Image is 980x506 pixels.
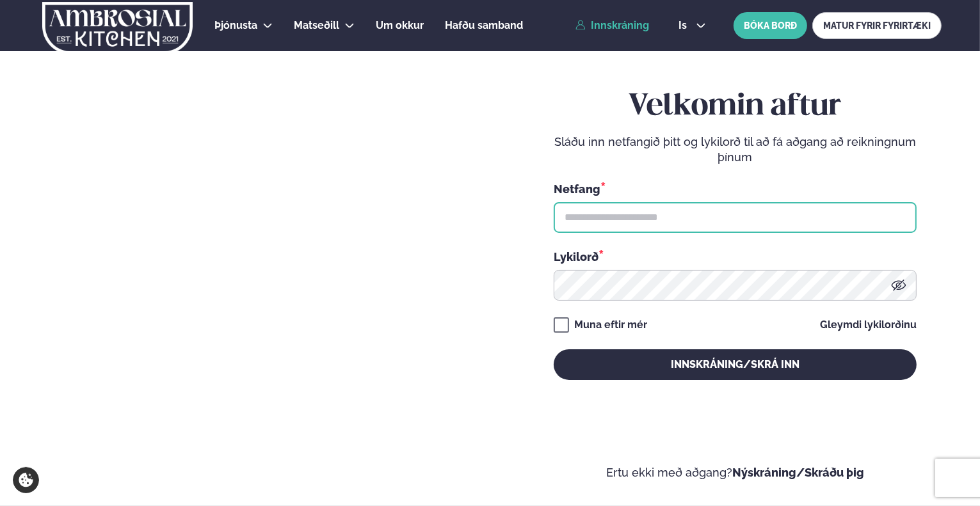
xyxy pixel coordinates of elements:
[294,19,339,31] span: Matseðill
[734,12,807,39] button: BÓKA BORÐ
[679,20,691,31] span: is
[575,20,649,31] a: Innskráning
[376,18,424,33] a: Um okkur
[820,320,917,330] a: Gleymdi lykilorðinu
[554,89,917,125] h2: Velkomin aftur
[668,20,716,31] button: is
[445,18,523,33] a: Hafðu samband
[554,248,917,265] div: Lykilorð
[13,467,39,493] a: Cookie settings
[554,349,917,380] button: Innskráning/Skrá inn
[214,18,257,33] a: Þjónusta
[732,466,864,479] a: Nýskráning/Skráðu þig
[554,134,917,165] p: Sláðu inn netfangið þitt og lykilorð til að fá aðgang að reikningnum þínum
[41,2,194,54] img: logo
[529,465,942,480] p: Ertu ekki með aðgang?
[294,18,339,33] a: Matseðill
[445,19,523,31] span: Hafðu samband
[376,19,424,31] span: Um okkur
[38,276,304,383] h2: Velkomin á Ambrosial kitchen!
[214,19,257,31] span: Þjónusta
[554,180,917,197] div: Netfang
[38,399,304,429] p: Ef eitthvað sameinar fólk, þá er [PERSON_NAME] matarferðalag.
[812,12,942,39] a: MATUR FYRIR FYRIRTÆKI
